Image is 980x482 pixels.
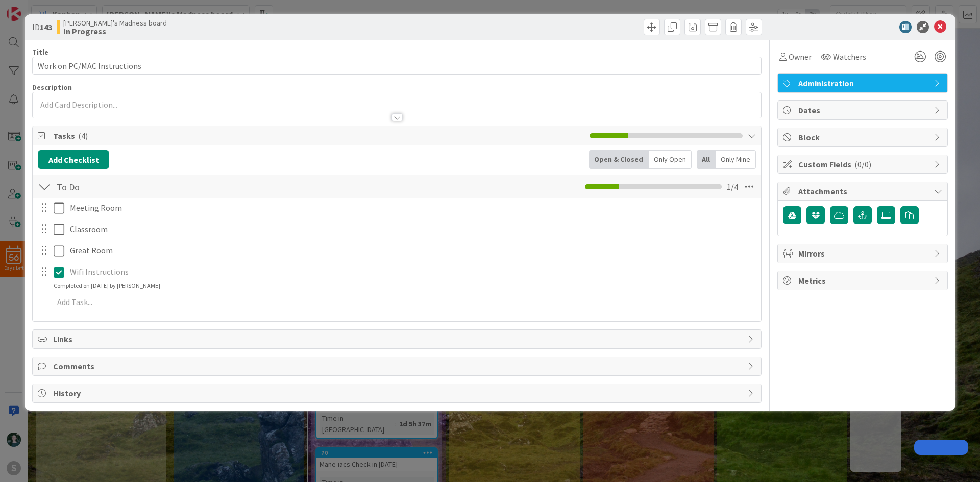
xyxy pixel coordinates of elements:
div: Only Open [649,150,692,169]
span: Comments [53,360,743,372]
span: History [53,387,743,399]
span: [PERSON_NAME]'s Madness board [63,19,167,27]
div: All [697,150,716,169]
span: Metrics [798,274,929,287]
span: ( 4 ) [78,131,88,141]
span: Description [32,83,72,92]
span: Links [53,333,743,345]
span: ID [32,21,52,33]
div: Open & Closed [589,150,649,169]
b: 143 [40,22,52,32]
div: Only Mine [716,150,756,169]
p: Wifi Instructions [70,266,754,278]
div: Completed on [DATE] by [PERSON_NAME] [54,281,160,290]
span: Dates [798,104,929,116]
span: Owner [789,50,812,63]
span: Mirrors [798,247,929,260]
label: Title [32,47,48,57]
span: 1 / 4 [727,181,738,193]
span: Attachments [798,185,929,197]
span: Custom Fields [798,158,929,170]
span: Tasks [53,130,584,142]
b: In Progress [63,27,167,35]
p: Meeting Room [70,202,754,214]
input: Add Checklist... [53,177,283,196]
span: Watchers [833,50,866,63]
span: Administration [798,77,929,89]
button: Add Checklist [38,150,109,169]
p: Classroom [70,223,754,235]
span: Block [798,131,929,143]
input: type card name here... [32,57,762,75]
p: Great Room [70,245,754,257]
span: ( 0/0 ) [854,159,871,169]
